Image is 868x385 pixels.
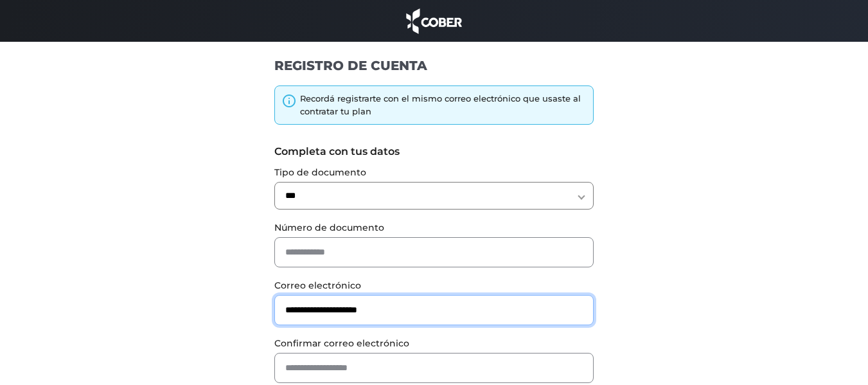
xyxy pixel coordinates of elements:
[274,221,594,235] label: Número de documento
[274,57,594,74] h1: REGISTRO DE CUENTA
[274,279,594,292] label: Correo electrónico
[300,93,587,118] div: Recordá registrarte con el mismo correo electrónico que usaste al contratar tu plan
[274,166,594,179] label: Tipo de documento
[274,144,594,159] label: Completa con tus datos
[403,6,466,35] img: cober_marca.png
[274,337,594,350] label: Confirmar correo electrónico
